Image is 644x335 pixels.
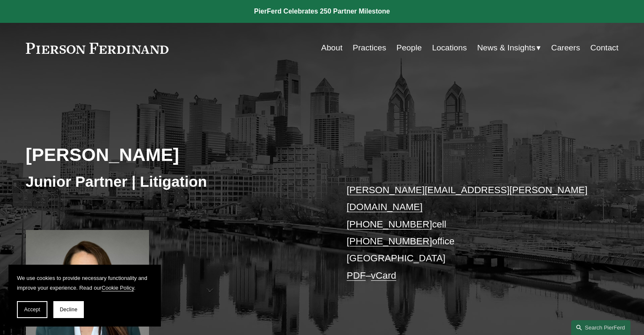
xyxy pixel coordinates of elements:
[17,301,47,318] button: Accept
[353,40,386,56] a: Practices
[347,182,594,284] p: cell office [GEOGRAPHIC_DATA] –
[26,172,322,191] h3: Junior Partner | Litigation
[347,185,588,212] a: [PERSON_NAME][EMAIL_ADDRESS][PERSON_NAME][DOMAIN_NAME]
[347,219,432,230] a: [PHONE_NUMBER]
[571,320,630,335] a: Search this site
[347,236,432,246] a: [PHONE_NUMBER]
[17,273,152,293] p: We use cookies to provide necessary functionality and improve your experience. Read our .
[321,40,343,56] a: About
[26,144,322,166] h2: [PERSON_NAME]
[53,301,84,318] button: Decline
[551,40,580,56] a: Careers
[60,307,77,313] span: Decline
[477,41,536,55] span: News & Insights
[371,270,396,281] a: vCard
[477,40,541,56] a: folder dropdown
[396,40,422,56] a: People
[347,270,366,281] a: PDF
[24,307,40,313] span: Accept
[8,265,161,327] section: Cookie banner
[432,40,467,56] a: Locations
[590,40,618,56] a: Contact
[102,285,134,291] a: Cookie Policy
